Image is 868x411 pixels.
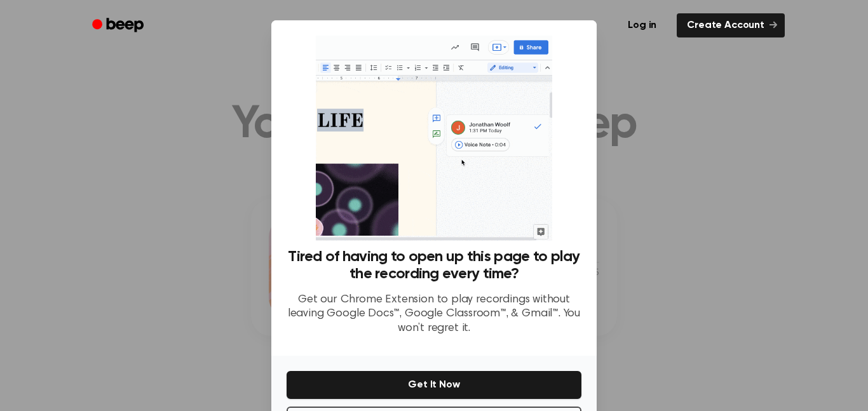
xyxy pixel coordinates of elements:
h3: Tired of having to open up this page to play the recording every time? [287,248,581,283]
a: Log in [615,11,669,40]
a: Beep [83,13,155,38]
a: Create Account [677,13,785,37]
img: Beep extension in action [316,36,552,241]
p: Get our Chrome Extension to play recordings without leaving Google Docs™, Google Classroom™, & Gm... [287,293,581,336]
button: Get It Now [287,371,581,399]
